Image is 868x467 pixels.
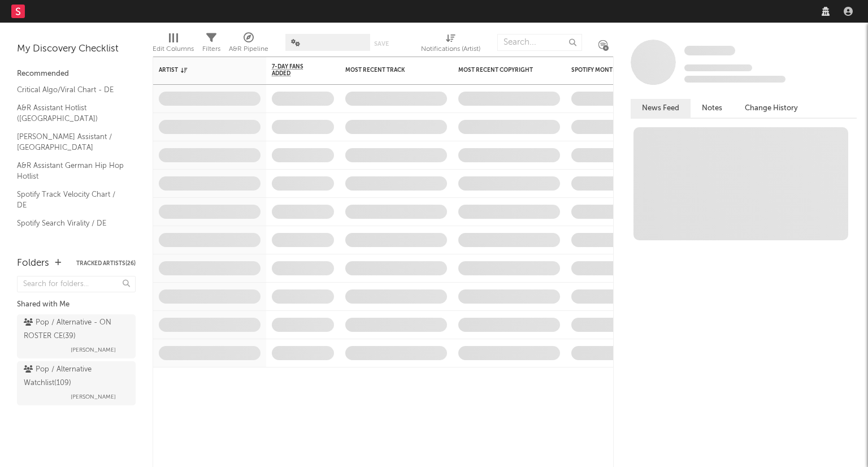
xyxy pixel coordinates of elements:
[24,363,126,390] div: Pop / Alternative Watchlist ( 109 )
[684,46,735,55] span: Some Artist
[159,67,244,73] div: Artist
[153,28,194,61] div: Edit Columns
[17,102,124,125] a: A&R Assistant Hotlist ([GEOGRAPHIC_DATA])
[691,99,734,118] button: Notes
[229,42,268,56] div: A&R Pipeline
[71,343,116,357] span: [PERSON_NAME]
[17,67,136,81] div: Recommended
[153,42,194,56] div: Edit Columns
[17,188,124,211] a: Spotify Track Velocity Chart / DE
[571,67,656,73] div: Spotify Monthly Listeners
[631,99,691,118] button: News Feed
[71,390,116,404] span: [PERSON_NAME]
[345,67,430,73] div: Most Recent Track
[17,217,124,230] a: Spotify Search Virality / DE
[17,159,124,183] a: A&R Assistant German Hip Hop Hotlist
[17,314,136,358] a: Pop / Alternative - ON ROSTER CE(39)[PERSON_NAME]
[202,42,220,56] div: Filters
[374,41,389,47] button: Save
[229,28,268,61] div: A&R Pipeline
[17,42,136,56] div: My Discovery Checklist
[17,257,49,270] div: Folders
[17,361,136,405] a: Pop / Alternative Watchlist(109)[PERSON_NAME]
[421,28,480,61] div: Notifications (Artist)
[684,76,785,83] span: 0 fans last week
[497,34,582,51] input: Search...
[684,64,752,71] span: Tracking Since: [DATE]
[17,235,124,247] a: Apple Top 200 / DE
[458,67,543,73] div: Most Recent Copyright
[202,28,220,61] div: Filters
[24,316,126,343] div: Pop / Alternative - ON ROSTER CE ( 39 )
[17,131,124,154] a: [PERSON_NAME] Assistant / [GEOGRAPHIC_DATA]
[272,63,317,77] span: 7-Day Fans Added
[17,276,136,292] input: Search for folders...
[76,261,136,266] button: Tracked Artists(26)
[17,298,136,312] div: Shared with Me
[17,84,124,96] a: Critical Algo/Viral Chart - DE
[734,99,809,118] button: Change History
[684,45,735,57] a: Some Artist
[421,42,480,56] div: Notifications (Artist)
